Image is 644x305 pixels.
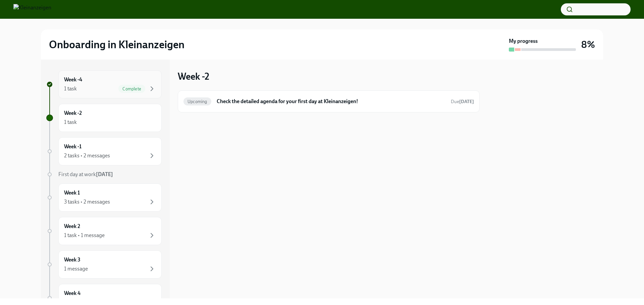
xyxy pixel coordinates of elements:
img: Kleinanzeigen [13,4,51,15]
a: Week -12 tasks • 2 messages [46,137,162,165]
span: Complete [118,86,145,91]
h6: Week 1 [64,189,80,197]
div: 1 task [64,85,77,92]
h2: Onboarding in Kleinanzeigen [49,38,184,51]
div: 1 message [64,265,88,273]
strong: [DATE] [459,99,474,104]
a: Week 13 tasks • 2 messages [46,183,162,212]
div: 1 task • 1 message [64,232,105,239]
a: Week -41 taskComplete [46,70,162,98]
a: First day at work[DATE] [46,171,162,178]
span: August 28th, 2025 09:00 [451,98,474,105]
h6: Week -2 [64,109,82,117]
h6: Check the detailed agenda for your first day at Kleinanzeigen! [217,98,445,105]
h6: Week 2 [64,223,80,230]
a: Week 21 task • 1 message [46,217,162,245]
div: 3 tasks • 2 messages [64,198,110,206]
strong: My progress [509,37,538,45]
strong: [DATE] [96,171,113,177]
h6: Week 4 [64,290,80,297]
a: UpcomingCheck the detailed agenda for your first day at Kleinanzeigen!Due[DATE] [183,96,474,107]
a: Week -21 task [46,104,162,132]
span: Upcoming [183,99,211,104]
div: 2 tasks • 2 messages [64,152,110,159]
h3: 8% [581,39,595,51]
h6: Week 3 [64,256,80,263]
a: Week 31 message [46,250,162,279]
h6: Week -1 [64,143,82,150]
span: First day at work [58,171,113,177]
div: 1 task [64,119,77,126]
span: Due [451,99,474,104]
h6: Week -4 [64,76,82,83]
h3: Week -2 [178,70,209,82]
